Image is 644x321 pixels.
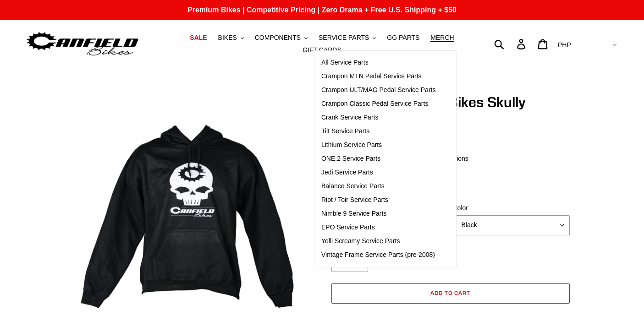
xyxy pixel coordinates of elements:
span: Jedi Service Parts [321,169,373,176]
span: Crampon Classic Pedal Service Parts [321,100,428,108]
span: Balance Service Parts [321,182,385,190]
span: Crampon ULT/MAG Pedal Service Parts [321,86,436,94]
a: ONE.2 Service Parts [314,152,443,166]
span: All Service Parts [321,59,369,66]
span: GG PARTS [387,34,419,42]
span: BIKES [218,34,237,42]
a: Riot / Toir Service Parts [314,193,443,207]
button: Add to cart [331,283,570,304]
span: Nimble 9 Service Parts [321,210,386,218]
span: Yelli Screamy Service Parts [321,237,400,245]
a: Balance Service Parts [314,180,443,193]
a: SALE [185,32,211,44]
a: Crank Service Parts [314,111,443,125]
img: Canfield Bikes [25,30,140,59]
a: Nimble 9 Service Parts [314,207,443,221]
button: COMPONENTS [250,32,312,44]
span: Add to cart [430,289,470,296]
a: All Service Parts [314,56,443,70]
span: MERCH [430,34,454,42]
button: SERVICE PARTS [314,32,380,44]
span: ONE.2 Service Parts [321,155,380,163]
span: SERVICE PARTS [319,34,369,42]
span: Lithium Service Parts [321,141,382,149]
a: Lithium Service Parts [314,138,443,152]
span: Vintage Frame Service Parts (pre-2008) [321,251,435,259]
a: Tilt Service Parts [314,125,443,138]
input: Search [499,34,523,54]
a: MERCH [426,32,458,44]
a: Crampon Classic Pedal Service Parts [314,97,443,111]
label: Color [453,203,570,213]
button: BIKES [214,32,248,44]
a: GG PARTS [382,32,424,44]
span: Crank Service Parts [321,114,378,121]
a: Crampon MTN Pedal Service Parts [314,70,443,83]
span: Riot / Toir Service Parts [321,196,388,204]
span: COMPONENTS [255,34,301,42]
a: EPO Service Parts [314,221,443,234]
span: Crampon MTN Pedal Service Parts [321,72,422,80]
span: Tilt Service Parts [321,127,369,135]
a: Yelli Screamy Service Parts [314,234,443,248]
a: Crampon ULT/MAG Pedal Service Parts [314,83,443,97]
a: Vintage Frame Service Parts (pre-2008) [314,248,443,262]
span: GIFT CARDS [303,46,341,54]
span: EPO Service Parts [321,223,375,231]
a: Jedi Service Parts [314,166,443,180]
a: GIFT CARDS [298,44,346,56]
span: SALE [190,34,207,42]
